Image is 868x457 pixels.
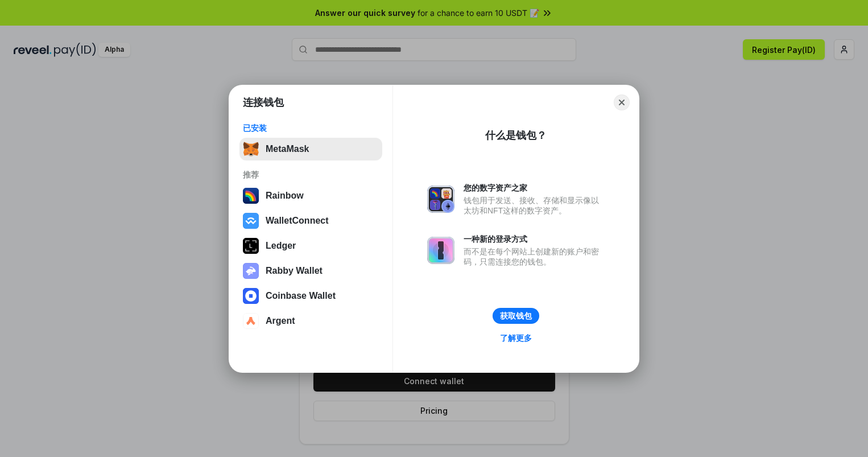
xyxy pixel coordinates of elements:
button: WalletConnect [239,209,382,232]
div: 推荐 [243,170,379,180]
button: Coinbase Wallet [239,285,382,307]
button: Rabby Wallet [239,260,382,282]
div: MetaMask [266,144,309,154]
img: svg+xml,%3Csvg%20width%3D%2228%22%20height%3D%2228%22%20viewBox%3D%220%200%2028%2028%22%20fill%3D... [243,213,259,229]
div: 而不是在每个网站上创建新的账户和密码，只需连接您的钱包。 [464,246,605,267]
img: svg+xml,%3Csvg%20xmlns%3D%22http%3A%2F%2Fwww.w3.org%2F2000%2Fsvg%22%20fill%3D%22none%22%20viewBox... [427,237,454,264]
img: svg+xml,%3Csvg%20xmlns%3D%22http%3A%2F%2Fwww.w3.org%2F2000%2Fsvg%22%20fill%3D%22none%22%20viewBox... [427,186,454,213]
a: 了解更多 [493,331,539,345]
div: 已安装 [243,123,379,133]
div: 您的数字资产之家 [464,183,605,193]
button: Rainbow [239,184,382,207]
div: Rabby Wallet [266,266,323,276]
div: Rainbow [266,191,304,201]
img: svg+xml,%3Csvg%20xmlns%3D%22http%3A%2F%2Fwww.w3.org%2F2000%2Fsvg%22%20fill%3D%22none%22%20viewBox... [243,263,259,279]
button: MetaMask [239,138,382,160]
img: svg+xml,%3Csvg%20width%3D%2228%22%20height%3D%2228%22%20viewBox%3D%220%200%2028%2028%22%20fill%3D... [243,313,259,329]
div: 一种新的登录方式 [464,234,605,244]
button: 获取钱包 [493,308,539,324]
button: Argent [239,310,382,332]
div: Ledger [266,241,296,251]
button: Close [614,94,630,110]
div: Argent [266,316,295,326]
button: Ledger [239,234,382,257]
img: svg+xml,%3Csvg%20fill%3D%22none%22%20height%3D%2233%22%20viewBox%3D%220%200%2035%2033%22%20width%... [243,141,259,157]
img: svg+xml,%3Csvg%20xmlns%3D%22http%3A%2F%2Fwww.w3.org%2F2000%2Fsvg%22%20width%3D%2228%22%20height%3... [243,238,259,254]
h1: 连接钱包 [243,96,284,109]
div: 获取钱包 [500,311,532,321]
img: svg+xml,%3Csvg%20width%3D%2228%22%20height%3D%2228%22%20viewBox%3D%220%200%2028%2028%22%20fill%3D... [243,288,259,304]
div: 了解更多 [500,333,532,343]
div: 钱包用于发送、接收、存储和显示像以太坊和NFT这样的数字资产。 [464,195,605,216]
div: Coinbase Wallet [266,291,336,301]
div: 什么是钱包？ [485,129,547,142]
div: WalletConnect [266,216,329,226]
img: svg+xml,%3Csvg%20width%3D%22120%22%20height%3D%22120%22%20viewBox%3D%220%200%20120%20120%22%20fil... [243,188,259,204]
